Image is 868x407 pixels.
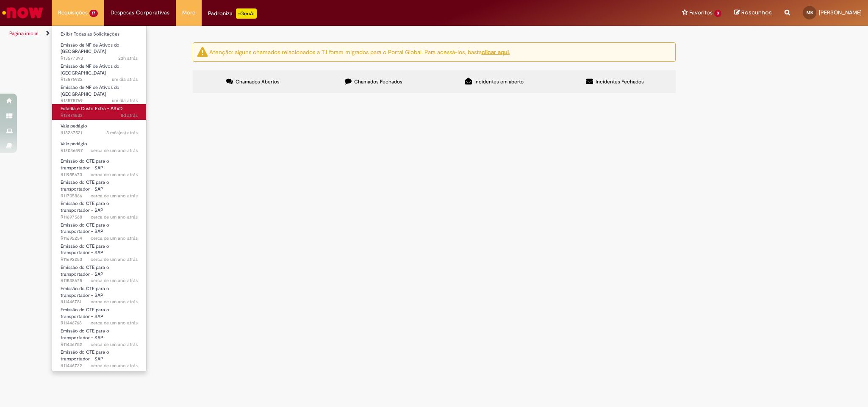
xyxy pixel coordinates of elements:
[52,157,146,175] a: Aberto R11955673 : Emissão do CTE para o transportador - SAP
[61,63,119,76] span: Emissão de NF de Ativos do [GEOGRAPHIC_DATA]
[236,78,280,85] span: Chamados Abertos
[112,97,138,104] time: 29/09/2025 10:36:04
[52,104,146,120] a: Aberto R13474533 : Estadia e Custo Extra - ASVD
[61,363,138,369] span: R11446722
[61,193,138,199] span: R11705866
[61,320,138,327] span: R11446768
[61,264,109,277] span: Emissão do CTE para o transportador - SAP
[61,112,138,119] span: R13474533
[91,299,138,305] time: 02/05/2024 15:25:27
[112,97,138,104] span: um dia atrás
[91,147,138,154] span: cerca de um ano atrás
[52,348,146,366] a: Aberto R11446722 : Emissão do CTE para o transportador - SAP
[52,41,146,59] a: Aberto R13577393 : Emissão de NF de Ativos do ASVD
[61,222,109,235] span: Emissão do CTE para o transportador - SAP
[482,48,510,55] a: clicar aqui.
[819,9,862,16] span: [PERSON_NAME]
[182,8,195,17] span: More
[61,214,138,221] span: R11697568
[91,193,138,199] time: 04/07/2024 03:32:39
[61,299,138,305] span: R11446781
[236,8,257,19] p: +GenAi
[741,8,772,17] span: Rascunhos
[91,363,138,369] span: cerca de um ano atrás
[52,139,146,155] a: Aberto R12036597 : Vale pedágio
[91,277,138,284] time: 22/05/2024 16:48:36
[52,83,146,101] a: Aberto R13575769 : Emissão de NF de Ativos do ASVD
[91,299,138,305] span: cerca de um ano atrás
[52,62,146,80] a: Aberto R13576922 : Emissão de NF de Ativos do ASVD
[91,256,138,263] time: 29/06/2024 22:37:48
[52,263,146,281] a: Aberto R11538675 : Emissão do CTE para o transportador - SAP
[52,242,146,260] a: Aberto R11692253 : Emissão do CTE para o transportador - SAP
[61,105,123,112] span: Estadia e Custo Extra - ASVD
[61,179,109,192] span: Emissão do CTE para o transportador - SAP
[91,214,138,220] span: cerca de um ano atrás
[61,130,138,136] span: R13267521
[52,122,146,137] a: Aberto R13267521 : Vale pedágio
[91,235,138,241] time: 29/06/2024 22:39:09
[52,25,147,371] ul: Requisições
[91,363,138,369] time: 02/05/2024 15:19:04
[91,277,138,284] span: cerca de um ano atrás
[91,193,138,199] span: cerca de um ano atrás
[474,78,524,85] span: Incidentes em aberto
[61,76,138,83] span: R13576922
[596,78,644,85] span: Incidentes Fechados
[61,370,109,383] span: Emissão do CTE para o transportador - SAP
[61,328,109,341] span: Emissão do CTE para o transportador - SAP
[61,172,138,178] span: R11955673
[91,172,138,178] time: 03/09/2024 16:10:57
[61,200,109,213] span: Emissão do CTE para o transportador - SAP
[89,10,98,17] span: 17
[61,349,109,362] span: Emissão do CTE para o transportador - SAP
[61,341,138,348] span: R11446752
[61,307,109,320] span: Emissão do CTE para o transportador - SAP
[91,256,138,263] span: cerca de um ano atrás
[52,30,146,39] a: Exibir Todas as Solicitações
[91,341,138,348] time: 02/05/2024 15:21:48
[689,8,713,17] span: Favoritos
[61,97,138,104] span: R13575769
[91,214,138,220] time: 02/07/2024 06:10:40
[52,221,146,239] a: Aberto R11692254 : Emissão do CTE para o transportador - SAP
[52,305,146,324] a: Aberto R11446768 : Emissão do CTE para o transportador - SAP
[52,178,146,196] a: Aberto R11705866 : Emissão do CTE para o transportador - SAP
[208,8,257,19] div: Padroniza
[106,130,138,136] time: 09/07/2025 11:06:17
[112,76,138,83] time: 29/09/2025 13:39:57
[111,8,169,17] span: Despesas Corporativas
[118,55,138,61] span: 23h atrás
[91,320,138,326] time: 02/05/2024 15:23:32
[118,55,138,61] time: 29/09/2025 14:44:26
[1,4,44,21] img: ServiceNow
[6,26,572,42] ul: Trilhas de página
[61,158,109,171] span: Emissão do CTE para o transportador - SAP
[106,130,138,136] span: 3 mês(es) atrás
[9,30,39,37] a: Página inicial
[58,8,88,17] span: Requisições
[61,243,109,256] span: Emissão do CTE para o transportador - SAP
[61,42,119,55] span: Emissão de NF de Ativos do [GEOGRAPHIC_DATA]
[52,327,146,345] a: Aberto R11446752 : Emissão do CTE para o transportador - SAP
[61,147,138,154] span: R12036597
[91,235,138,241] span: cerca de um ano atrás
[61,141,87,147] span: Vale pedágio
[61,235,138,242] span: R11692254
[52,199,146,217] a: Aberto R11697568 : Emissão do CTE para o transportador - SAP
[91,341,138,348] span: cerca de um ano atrás
[52,284,146,302] a: Aberto R11446781 : Emissão do CTE para o transportador - SAP
[112,76,138,83] span: um dia atrás
[61,84,119,97] span: Emissão de NF de Ativos do [GEOGRAPHIC_DATA]
[121,112,138,119] time: 23/09/2025 12:19:37
[121,112,138,119] span: 8d atrás
[52,369,146,387] a: Aberto R11224095 : Emissão do CTE para o transportador - SAP
[734,9,772,17] a: Rascunhos
[61,285,109,299] span: Emissão do CTE para o transportador - SAP
[91,172,138,178] span: cerca de um ano atrás
[91,320,138,326] span: cerca de um ano atrás
[61,256,138,263] span: R11692253
[61,123,87,129] span: Vale pedágio
[807,10,813,15] span: MB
